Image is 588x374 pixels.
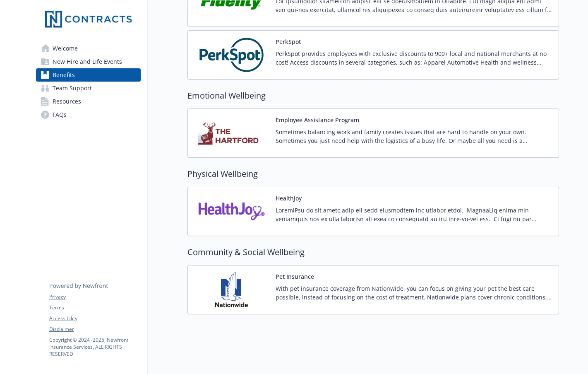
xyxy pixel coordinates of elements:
[53,42,78,55] span: Welcome
[276,272,314,281] button: Pet Insurance
[276,49,552,67] p: PerkSpot provides employees with exclusive discounts to 900+ local and national merchants at no c...
[194,272,269,307] img: Nationwide Pet Insurance carrier logo
[49,293,140,301] a: Privacy
[187,89,559,102] h2: Emotional Wellbeing
[49,336,140,357] p: Copyright © 2024 - 2025 , Newfront Insurance Services, ALL RIGHTS RESERVED
[53,82,92,95] span: Team Support
[36,95,141,108] a: Resources
[276,284,552,302] p: With pet insurance coverage from Nationwide, you can focus on giving your pet the best care possi...
[187,168,559,180] h2: Physical Wellbeing
[276,128,552,145] p: Sometimes balancing work and family creates issues that are hard to handle on your own. Sometimes...
[276,37,301,46] button: PerkSpot
[53,95,81,108] span: Resources
[53,55,122,68] span: New Hire and Life Events
[194,194,269,229] img: HealthJoy, LLC carrier logo
[36,55,141,68] a: New Hire and Life Events
[276,206,552,223] p: LoremiPsu do sit ametc adip eli sedd eiusmodtem inc utlabor etdol. MagnaaLiq enima min veniamquis...
[276,194,302,203] button: HealthJoy
[49,304,140,311] a: Terms
[36,42,141,55] a: Welcome
[36,108,141,121] a: FAQs
[276,116,359,124] button: Employee Assistance Program
[187,246,559,258] h2: Community & Social Wellbeing
[194,116,269,151] img: Hartford Insurance Group carrier logo
[36,68,141,82] a: Benefits
[49,315,140,322] a: Accessibility
[36,82,141,95] a: Team Support
[53,68,75,82] span: Benefits
[49,326,140,333] a: Disclaimer
[194,37,269,72] img: PerkSpot carrier logo
[53,108,67,121] span: FAQs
